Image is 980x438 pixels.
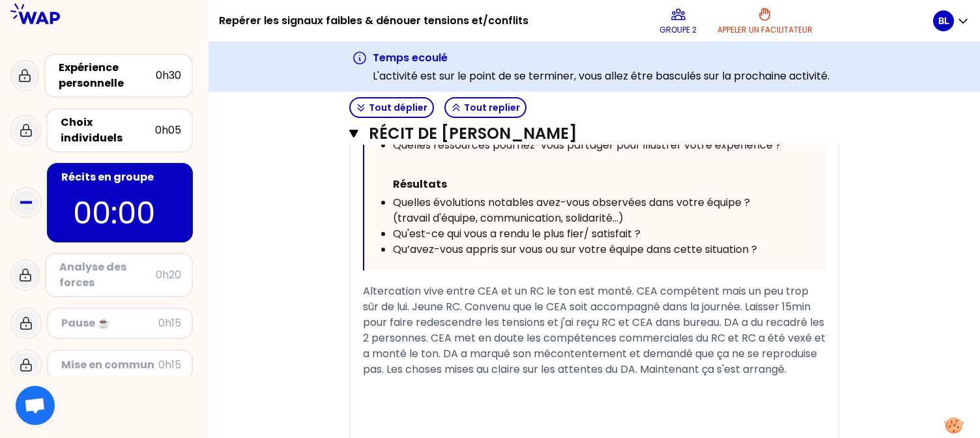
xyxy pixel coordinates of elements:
[938,14,949,27] p: BL
[156,68,181,83] div: 0h30
[155,123,181,138] div: 0h05
[393,195,753,226] span: Quelles évolutions notables avez-vous observées dans votre équipe ? (travail d'équipe, communicat...
[654,1,702,40] button: Groupe 2
[158,357,181,373] div: 0h15
[373,68,829,84] p: L'activité est sur le point de se terminer, vous allez être basculés sur la prochaine activité.
[156,267,181,283] div: 0h20
[369,123,789,144] h3: Récit de [PERSON_NAME]
[59,60,156,91] div: Expérience personnelle
[393,242,757,257] span: Qu’avez-vous appris sur vous ou sur votre équipe dans cette situation ?
[61,169,181,185] div: Récits en groupe
[444,97,526,118] button: Tout replier
[363,284,828,377] span: Altercation vive entre CEA et un RC le ton est monté. CEA compétent mais un peu trop sûr de lui. ...
[393,226,641,241] span: Qu'est-ce qui vous a rendu le plus fier/ satisfait ?
[373,50,829,66] h3: Temps ecoulé
[933,10,970,31] button: BL
[59,259,156,291] div: Analyse des forces
[61,315,158,331] div: Pause ☕️
[61,115,155,146] div: Choix individuels
[349,97,434,118] button: Tout déplier
[349,123,839,144] button: Récit de [PERSON_NAME]
[717,25,813,35] p: Appeler un facilitateur
[393,177,447,192] span: Résultats
[158,315,181,331] div: 0h15
[659,25,697,35] p: Groupe 2
[393,138,781,153] span: Quelles ressources pourriez-vous partager pour illustrer votre expérience ?
[712,1,818,40] button: Appeler un facilitateur
[73,190,167,236] p: 00:00
[16,386,55,425] div: Ouvrir le chat
[61,357,158,373] div: Mise en commun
